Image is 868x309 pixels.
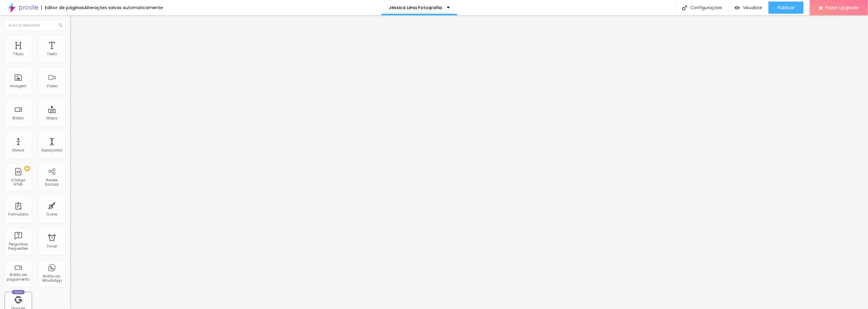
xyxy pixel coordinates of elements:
[40,178,64,187] div: Redes Sociais
[47,244,57,249] div: Timer
[46,84,57,88] div: Vídeo
[47,212,57,216] div: Ícone
[743,5,762,10] span: Visualizar
[40,274,64,283] div: Botão do WhatsApp
[5,20,66,31] input: Buscar elemento
[729,2,769,14] button: Visualizar
[6,242,30,251] div: Perguntas frequentes
[10,84,27,88] div: Imagem
[682,5,687,10] img: Icone
[389,5,442,10] p: Jéssica Lima Fotografia
[47,52,57,56] div: Texto
[84,5,163,10] div: Alterações salvas automaticamente
[12,290,25,294] div: Novo
[12,148,24,152] div: Divisor
[735,5,740,10] img: view-1.svg
[13,116,24,120] div: Botão
[70,15,868,309] iframe: Editor
[778,5,794,10] span: Publicar
[42,148,62,152] div: Espaçador
[13,52,24,56] div: Título
[59,24,62,27] img: Icone
[8,212,28,216] div: Formulário
[41,5,84,10] div: Editor de páginas
[46,116,57,120] div: Mapa
[6,178,30,187] div: Código HTML
[6,273,30,282] div: Botão de pagamento
[769,2,804,14] button: Publicar
[826,5,859,10] span: Fazer Upgrade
